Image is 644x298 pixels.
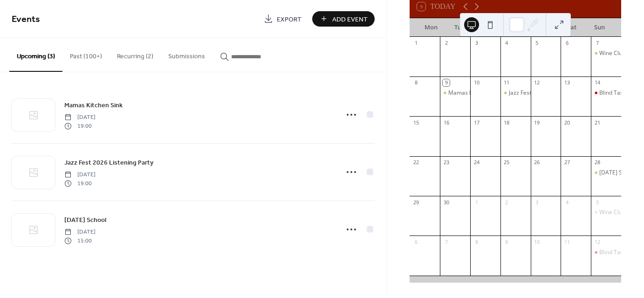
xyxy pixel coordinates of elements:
[64,122,96,130] span: 19:00
[500,89,531,97] div: Jazz Fest 2026 Listening Party
[443,119,450,126] div: 16
[591,89,621,97] div: Blind Tasting Class
[64,215,106,225] span: [DATE] School
[599,169,636,177] div: [DATE] School
[412,199,419,206] div: 29
[594,238,601,245] div: 12
[332,14,368,24] span: Add Event
[563,119,570,126] div: 20
[503,79,510,86] div: 11
[591,208,621,216] div: Wine Club
[534,40,541,47] div: 5
[534,199,541,206] div: 3
[62,38,110,71] button: Past (100+)
[503,238,510,245] div: 9
[64,179,96,187] span: 19:00
[594,79,601,86] div: 14
[503,119,510,126] div: 18
[448,89,500,97] div: Mamas Kitchen Sink
[412,79,419,86] div: 8
[594,40,601,47] div: 7
[594,119,601,126] div: 21
[599,208,625,216] div: Wine Club
[534,238,541,245] div: 10
[412,119,419,126] div: 15
[277,14,301,24] span: Export
[312,11,375,27] button: Add Event
[64,236,96,245] span: 15:00
[563,79,570,86] div: 13
[591,49,621,57] div: Wine Club
[110,38,161,71] button: Recurring (2)
[563,159,570,166] div: 27
[257,11,308,27] a: Export
[64,157,153,168] a: Jazz Fest 2026 Listening Party
[563,238,570,245] div: 11
[64,158,153,168] span: Jazz Fest 2026 Listening Party
[503,199,510,206] div: 2
[417,18,445,37] div: Mon
[443,238,450,245] div: 7
[445,18,473,37] div: Tue
[473,119,480,126] div: 17
[586,18,614,37] div: Sun
[412,238,419,245] div: 6
[12,10,40,28] span: Events
[534,119,541,126] div: 19
[64,228,96,236] span: [DATE]
[599,49,625,57] div: Wine Club
[64,101,123,111] span: Mamas Kitchen Sink
[503,159,510,166] div: 25
[563,199,570,206] div: 4
[509,89,585,97] div: Jazz Fest 2026 Listening Party
[563,40,570,47] div: 6
[64,215,106,225] a: [DATE] School
[594,199,601,206] div: 5
[443,79,450,86] div: 9
[473,79,480,86] div: 10
[412,159,419,166] div: 22
[443,199,450,206] div: 30
[557,18,585,37] div: Sat
[9,38,62,72] button: Upcoming (3)
[161,38,212,71] button: Submissions
[440,89,470,97] div: Mamas Kitchen Sink
[412,40,419,47] div: 1
[473,238,480,245] div: 8
[443,40,450,47] div: 2
[64,100,123,111] a: Mamas Kitchen Sink
[443,159,450,166] div: 23
[594,159,601,166] div: 28
[473,199,480,206] div: 1
[591,169,621,177] div: Sunday School
[534,159,541,166] div: 26
[473,40,480,47] div: 3
[64,171,96,179] span: [DATE]
[503,40,510,47] div: 4
[473,159,480,166] div: 24
[534,79,541,86] div: 12
[591,249,621,256] div: Blind Tasting Class
[64,113,96,122] span: [DATE]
